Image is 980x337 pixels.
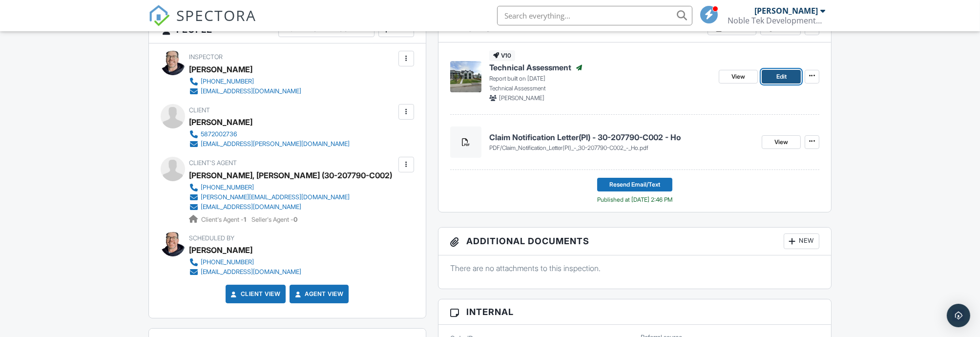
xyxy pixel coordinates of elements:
[189,139,350,149] a: [EMAIL_ADDRESS][PERSON_NAME][DOMAIN_NAME]
[201,130,238,138] div: 5872002736
[229,289,281,299] a: Client View
[755,6,818,16] div: [PERSON_NAME]
[177,5,257,25] span: SPECTORA
[497,6,692,25] input: Search everything...
[201,203,302,211] div: [EMAIL_ADDRESS][DOMAIN_NAME]
[189,183,385,192] a: [PHONE_NUMBER]
[189,168,393,183] a: [PERSON_NAME], [PERSON_NAME] (30-207790-C002)
[189,192,385,202] a: [PERSON_NAME][EMAIL_ADDRESS][DOMAIN_NAME]
[189,77,302,86] a: [PHONE_NUMBER]
[947,304,970,327] div: Open Intercom Messenger
[201,140,350,148] div: [EMAIL_ADDRESS][PERSON_NAME][DOMAIN_NAME]
[784,233,819,249] div: New
[201,258,254,266] div: [PHONE_NUMBER]
[201,78,254,85] div: [PHONE_NUMBER]
[189,53,223,61] span: Inspector
[189,202,385,212] a: [EMAIL_ADDRESS][DOMAIN_NAME]
[201,268,302,276] div: [EMAIL_ADDRESS][DOMAIN_NAME]
[244,216,247,223] strong: 1
[294,216,298,223] strong: 0
[189,62,253,77] div: [PERSON_NAME]
[202,216,248,223] span: Client's Agent -
[189,115,253,129] div: [PERSON_NAME]
[189,86,302,96] a: [EMAIL_ADDRESS][DOMAIN_NAME]
[189,129,350,139] a: 5872002736
[189,257,302,267] a: [PHONE_NUMBER]
[189,159,237,167] span: Client's Agent
[438,299,832,325] h3: Internal
[189,234,235,242] span: Scheduled By
[201,184,254,191] div: [PHONE_NUMBER]
[189,243,253,257] div: [PERSON_NAME]
[189,267,302,277] a: [EMAIL_ADDRESS][DOMAIN_NAME]
[438,228,832,255] h3: Additional Documents
[189,106,210,114] span: Client
[450,263,820,274] p: There are no attachments to this inspection.
[201,87,302,95] div: [EMAIL_ADDRESS][DOMAIN_NAME]
[252,216,298,223] span: Seller's Agent -
[728,16,826,25] div: Noble Tek Developments Ltd.
[201,193,350,201] div: [PERSON_NAME][EMAIL_ADDRESS][DOMAIN_NAME]
[148,13,257,34] a: SPECTORA
[293,289,343,299] a: Agent View
[148,5,170,26] img: The Best Home Inspection Software - Spectora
